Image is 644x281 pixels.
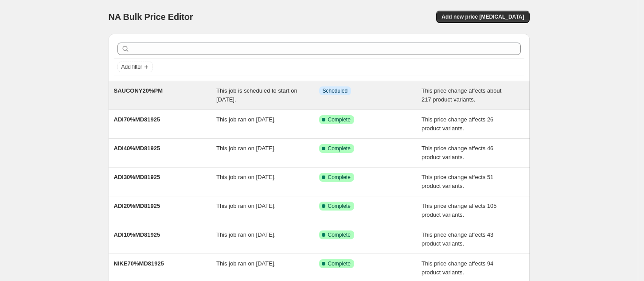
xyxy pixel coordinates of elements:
[328,231,351,238] span: Complete
[114,203,160,209] span: ADI20%MD81925
[114,231,160,238] span: ADI10%MD81925
[216,174,276,180] span: This job ran on [DATE].
[121,63,142,70] span: Add filter
[422,145,493,160] span: This price change affects 46 product variants.
[114,145,160,152] span: ADI40%MD81925
[441,13,524,20] span: Add new price [MEDICAL_DATA]
[328,174,351,181] span: Complete
[328,145,351,152] span: Complete
[422,87,501,103] span: This price change affects about 217 product variants.
[422,203,497,218] span: This price change affects 105 product variants.
[216,260,276,267] span: This job ran on [DATE].
[422,260,493,276] span: This price change affects 94 product variants.
[114,260,164,267] span: NIKE70%MD81925
[436,11,529,23] button: Add new price [MEDICAL_DATA]
[114,87,163,94] span: SAUCONY20%PM
[216,203,276,209] span: This job ran on [DATE].
[422,116,493,132] span: This price change affects 26 product variants.
[109,12,193,22] span: NA Bulk Price Editor
[114,174,160,180] span: ADI30%MD81925
[328,203,351,210] span: Complete
[216,231,276,238] span: This job ran on [DATE].
[323,87,348,94] span: Scheduled
[216,145,276,152] span: This job ran on [DATE].
[117,62,153,72] button: Add filter
[328,116,351,123] span: Complete
[114,116,160,123] span: ADI70%MD81925
[422,174,493,189] span: This price change affects 51 product variants.
[216,87,297,103] span: This job is scheduled to start on [DATE].
[422,231,493,247] span: This price change affects 43 product variants.
[216,116,276,123] span: This job ran on [DATE].
[328,260,351,267] span: Complete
